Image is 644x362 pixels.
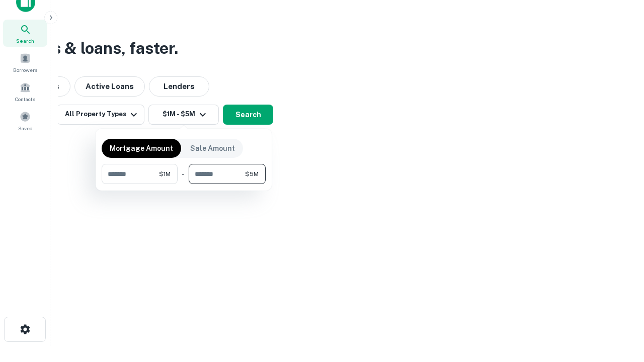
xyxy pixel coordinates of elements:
[245,169,259,178] span: $5M
[182,164,185,184] div: -
[190,143,235,154] p: Sale Amount
[594,282,644,330] iframe: Chat Widget
[159,169,171,178] span: $1M
[110,143,173,154] p: Mortgage Amount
